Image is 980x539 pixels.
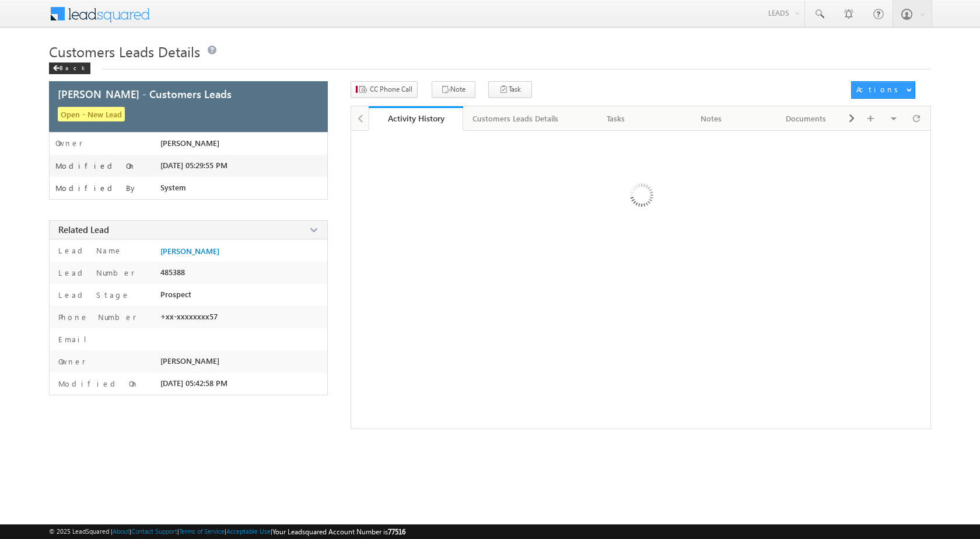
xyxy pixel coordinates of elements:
[49,42,200,61] span: Customers Leads Details
[664,106,759,131] a: Notes
[851,81,915,99] button: Actions
[49,62,90,74] div: Back
[55,161,136,171] label: Modified On
[351,81,418,98] button: CC Phone Call
[488,81,532,98] button: Task
[131,527,177,535] a: Contact Support
[673,112,748,126] div: Notes
[473,112,558,126] div: Customers Leads Details
[55,290,130,300] label: Lead Stage
[160,138,219,148] span: [PERSON_NAME]
[388,527,405,536] span: 77516
[179,527,225,535] a: Terms of Service
[160,267,185,277] span: 485388
[55,312,136,322] label: Phone Number
[369,106,464,131] a: Activity History
[768,112,843,126] div: Documents
[432,81,475,98] button: Note
[160,246,219,256] a: [PERSON_NAME]
[58,107,125,121] span: Open - New Lead
[580,137,701,258] img: Loading ...
[58,89,232,99] span: [PERSON_NAME] - Customers Leads
[569,106,664,131] a: Tasks
[55,138,83,148] label: Owner
[856,84,902,95] div: Actions
[578,112,653,126] div: Tasks
[113,527,129,535] a: About
[160,183,186,192] span: System
[55,378,139,389] label: Modified On
[55,267,135,278] label: Lead Number
[160,378,228,388] span: [DATE] 05:42:58 PM
[377,113,455,124] div: Activity History
[160,290,191,299] span: Prospect
[160,312,218,321] span: +xx-xxxxxxxx57
[370,84,412,95] span: CC Phone Call
[160,356,219,366] span: [PERSON_NAME]
[55,183,138,193] label: Modified By
[55,334,96,345] label: Email
[226,527,271,535] a: Acceptable Use
[759,106,854,131] a: Documents
[272,527,405,536] span: Your Leadsquared Account Number is
[58,224,109,235] span: Related Lead
[55,356,86,367] label: Owner
[55,245,123,256] label: Lead Name
[49,526,405,537] span: © 2025 LeadSquared | | | | |
[160,161,228,170] span: [DATE] 05:29:55 PM
[463,106,569,131] a: Customers Leads Details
